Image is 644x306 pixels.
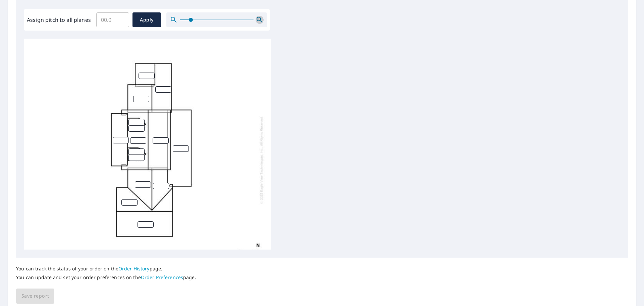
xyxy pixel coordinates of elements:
p: You can update and set your order preferences on the page. [16,274,196,280]
label: Assign pitch to all planes [27,16,91,24]
p: You can track the status of your order on the page. [16,266,196,272]
a: Order History [118,265,150,272]
button: Apply [132,12,161,27]
span: Apply [138,16,156,24]
input: 00.0 [96,10,129,29]
a: Order Preferences [141,274,183,280]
